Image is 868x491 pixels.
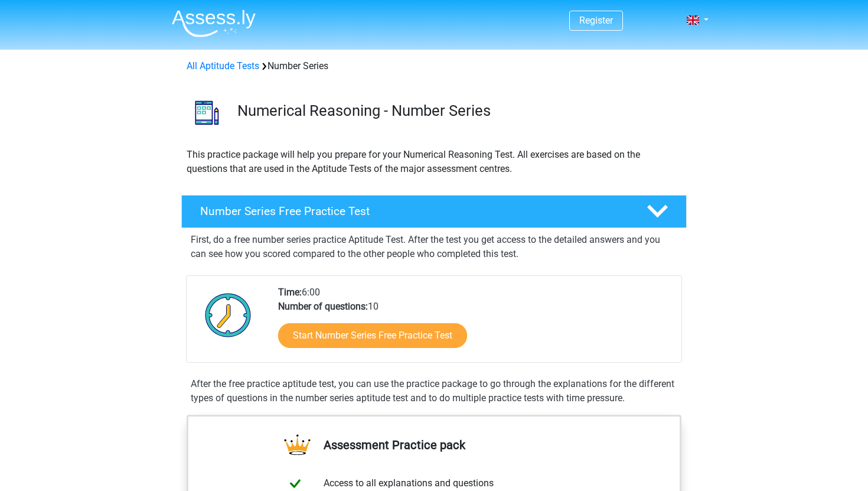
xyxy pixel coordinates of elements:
[237,102,677,120] h3: Numerical Reasoning - Number Series
[278,287,302,298] b: Time:
[579,15,613,26] a: Register
[269,285,681,362] div: 6:00 10
[191,233,677,261] p: First, do a free number series practice Aptitude Test. After the test you get access to the detai...
[187,60,259,71] a: All Aptitude Tests
[186,377,682,405] div: After the free practice aptitude test, you can use the practice package to go through the explana...
[278,301,368,312] b: Number of questions:
[187,148,681,176] p: This practice package will help you prepare for your Numerical Reasoning Test. All exercises are ...
[198,285,258,344] img: Clock
[278,323,467,348] a: Start Number Series Free Practice Test
[182,87,232,138] img: number series
[172,9,256,37] img: Assessly
[182,59,686,73] div: Number Series
[200,204,628,218] h4: Number Series Free Practice Test
[177,195,691,228] a: Number Series Free Practice Test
